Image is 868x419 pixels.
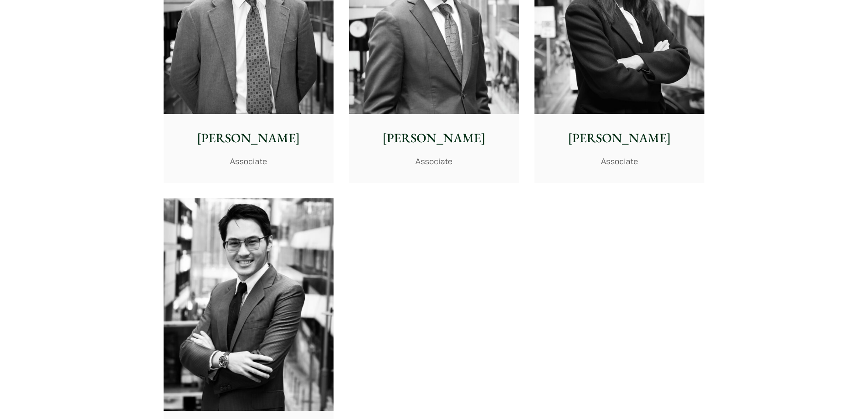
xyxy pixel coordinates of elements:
[542,155,697,167] p: Associate
[356,129,512,148] p: [PERSON_NAME]
[171,129,326,148] p: [PERSON_NAME]
[356,155,512,167] p: Associate
[171,155,326,167] p: Associate
[542,129,697,148] p: [PERSON_NAME]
